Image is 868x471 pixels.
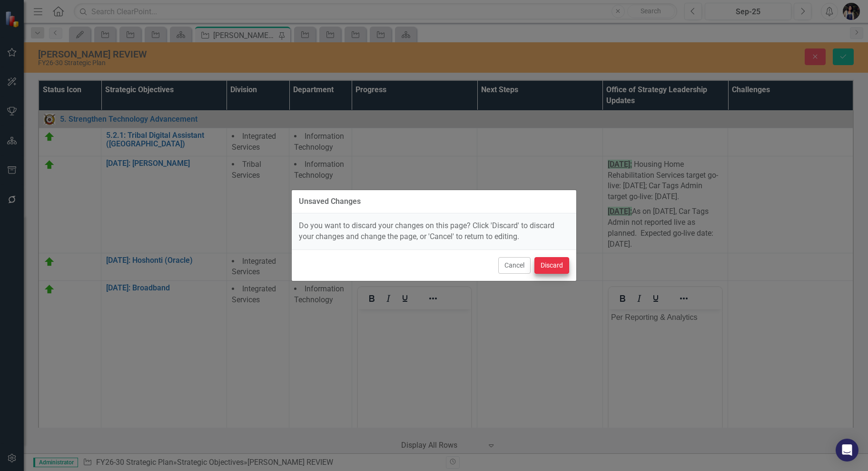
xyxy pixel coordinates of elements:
button: Cancel [498,257,531,274]
div: Do you want to discard your changes on this page? Click 'Discard' to discard your changes and cha... [292,213,576,250]
div: Unsaved Changes [299,197,361,206]
div: Open Intercom Messenger [836,439,858,461]
button: Discard [534,257,569,274]
p: Per Reporting & Analytics [2,2,111,14]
